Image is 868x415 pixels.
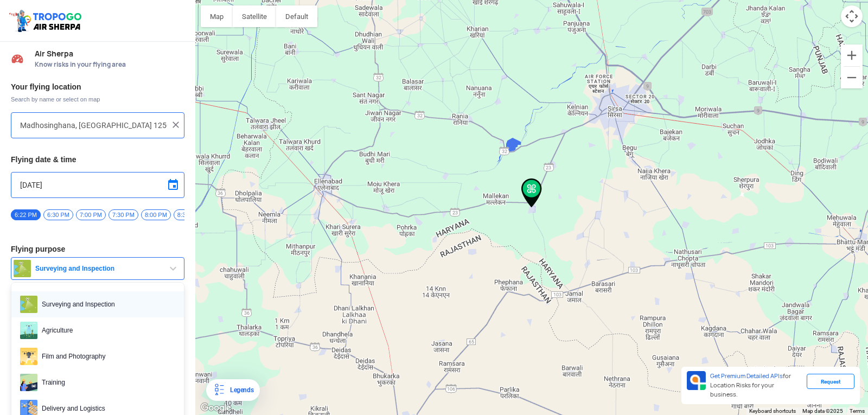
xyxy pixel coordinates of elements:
[20,119,167,132] input: Search your flying location
[841,44,863,66] button: Zoom in
[807,374,854,389] div: Request
[76,209,106,220] span: 7:00 PM
[108,209,138,220] span: 7:30 PM
[11,156,184,163] h3: Flying date & time
[11,83,184,91] h3: Your flying location
[706,371,807,400] div: for Location Risks for your business.
[11,245,184,253] h3: Flying purpose
[11,52,24,65] img: Risk Scores
[8,8,85,33] img: ic_tgdronemaps.svg
[20,374,37,391] img: training.png
[174,209,203,220] span: 8:30 PM
[37,296,175,313] span: Surveying and Inspection
[850,408,865,414] a: Terms
[43,209,73,220] span: 6:30 PM
[841,67,863,88] button: Zoom out
[170,119,181,130] img: ic_close.png
[35,60,184,69] span: Know risks in your flying area
[37,348,175,365] span: Film and Photography
[35,49,184,58] span: Air Sherpa
[233,5,276,27] button: Show satellite imagery
[802,408,843,414] span: Map data ©2025
[198,401,234,415] img: Google
[749,407,796,415] button: Keyboard shortcuts
[201,5,233,27] button: Show street map
[31,264,167,273] span: Surveying and Inspection
[141,209,171,220] span: 8:00 PM
[37,322,175,339] span: Agriculture
[14,260,31,277] img: survey.png
[11,209,41,220] span: 6:22 PM
[20,178,175,191] input: Select Date
[213,384,226,397] img: Legends
[710,372,783,380] span: Get Premium Detailed APIs
[11,257,184,280] button: Surveying and Inspection
[226,384,253,397] div: Legends
[20,348,37,365] img: film.png
[20,322,37,339] img: agri.png
[687,371,706,390] img: Premium APIs
[841,5,863,27] button: Map camera controls
[198,401,234,415] a: Open this area in Google Maps (opens a new window)
[11,95,184,104] span: Search by name or select on map
[37,374,175,391] span: Training
[20,296,37,313] img: survey.png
